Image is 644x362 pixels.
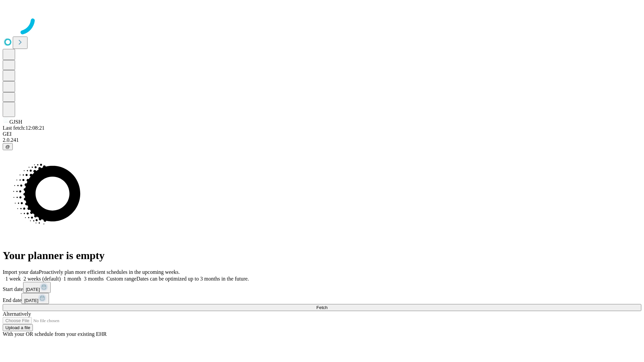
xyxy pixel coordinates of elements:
[26,287,40,292] span: [DATE]
[137,276,249,282] span: Dates can be optimized up to 3 months in the future.
[3,137,641,143] div: 2.0.241
[39,269,180,275] span: Proactively plan more efficient schedules in the upcoming weeks.
[3,125,45,131] span: Last fetch: 12:08:21
[3,324,33,331] button: Upload a file
[3,143,13,150] button: @
[3,331,107,337] span: With your OR schedule from your existing EHR
[106,276,136,282] span: Custom range
[3,249,641,262] h1: Your planner is empty
[21,293,49,304] button: [DATE]
[23,276,61,282] span: 2 weeks (default)
[9,119,22,125] span: GJSH
[5,144,10,149] span: @
[5,276,21,282] span: 1 week
[3,282,641,293] div: Start date
[23,282,51,293] button: [DATE]
[316,305,327,310] span: Fetch
[3,293,641,304] div: End date
[84,276,104,282] span: 3 months
[63,276,81,282] span: 1 month
[3,131,641,137] div: GEI
[24,298,38,303] span: [DATE]
[3,311,31,317] span: Alternatively
[3,304,641,311] button: Fetch
[3,269,39,275] span: Import your data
